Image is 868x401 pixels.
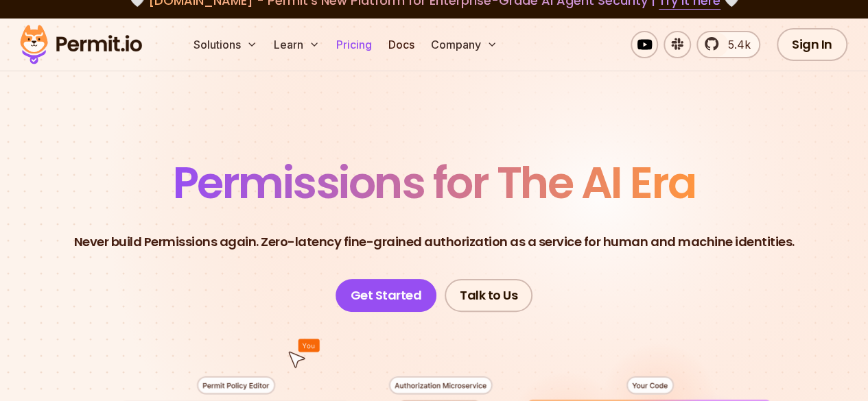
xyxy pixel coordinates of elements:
[720,36,751,53] span: 5.4k
[188,31,263,58] button: Solutions
[425,31,503,58] button: Company
[336,279,437,312] a: Get Started
[268,31,325,58] button: Learn
[331,31,377,58] a: Pricing
[445,279,532,312] a: Talk to Us
[74,232,795,252] p: Never build Permissions again. Zero-latency fine-grained authorization as a service for human and...
[777,28,847,61] a: Sign In
[696,31,760,58] a: 5.4k
[14,21,148,68] img: Permit logo
[173,152,696,213] span: Permissions for The AI Era
[383,31,420,58] a: Docs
